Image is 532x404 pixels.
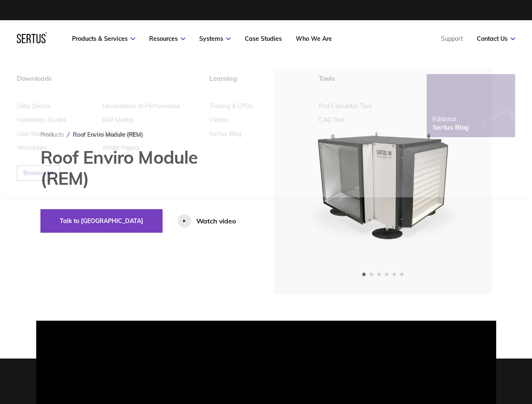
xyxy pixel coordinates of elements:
[102,116,134,124] a: BIM Models
[209,74,292,91] div: Learning
[102,130,136,138] a: CAD Models
[209,116,228,124] a: Videos
[40,209,163,233] button: Talk to [GEOGRAPHIC_DATA]
[377,273,381,276] span: Go to slide 3
[17,144,47,151] a: Warranties
[245,35,282,43] a: Case Studies
[17,102,51,110] a: Data Sheets
[400,273,404,276] span: Go to slide 6
[433,115,469,123] div: Editorial
[477,35,515,43] a: Contact Us
[102,144,140,151] a: White Papers
[441,35,463,43] a: Support
[199,35,231,43] a: Systems
[319,74,401,91] div: Tools
[102,102,180,110] a: Declarations of Performance
[17,130,54,138] a: User Manuals
[72,35,135,43] a: Products & Services
[427,74,515,137] a: EditorialSertus Blog
[433,123,469,131] div: Sertus Blog
[149,35,185,43] a: Resources
[393,273,396,276] span: Go to slide 5
[209,102,253,110] a: Training & CPDs
[209,130,241,138] a: Sertus Blog
[380,306,532,404] iframe: Chat Widget
[385,273,388,276] span: Go to slide 4
[370,273,373,276] span: Go to slide 2
[17,165,60,181] a: Browse All
[319,102,371,110] a: Pod Calculator Tool
[196,217,236,225] div: Watch video
[17,116,67,124] a: Installation Guides
[17,74,182,91] div: Downloads
[319,116,344,124] a: CAD Tool
[296,35,332,43] a: Who We Are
